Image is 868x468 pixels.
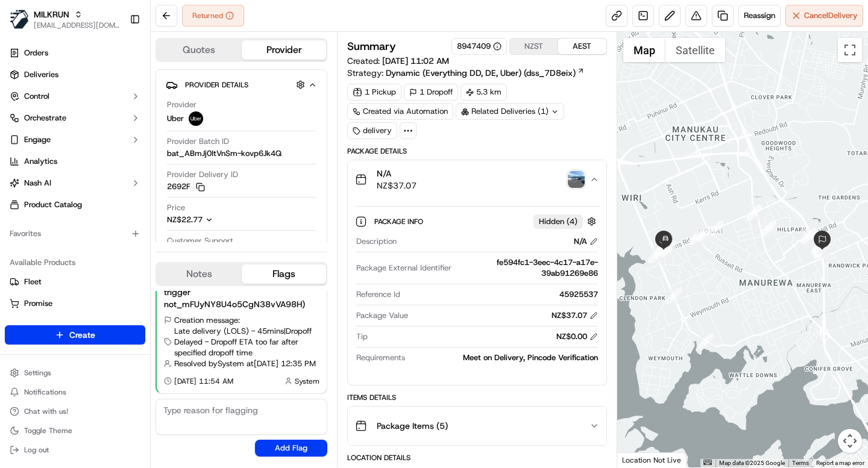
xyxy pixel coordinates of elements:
span: Resolved by System [174,358,244,369]
span: Created: [347,55,449,67]
button: Returned [182,5,244,27]
span: Control [24,91,49,102]
div: 20 [689,229,705,245]
span: Package External Identifier [356,263,451,273]
button: Notifications [5,384,145,401]
div: 21 [708,221,723,237]
span: Chat with us! [24,407,68,416]
span: Analytics [24,156,57,167]
div: Created via Automation [347,103,453,120]
button: Hidden (4) [533,214,599,229]
span: • [100,219,104,229]
button: NZ$22.77 [167,214,273,225]
div: 26 [814,243,829,258]
div: 30 [660,242,676,257]
button: Engage [5,130,145,149]
span: [PERSON_NAME] [37,187,98,196]
div: delivery [347,122,397,139]
div: Location Not Live [617,452,687,467]
span: Settings [24,368,51,378]
button: Nash AI [5,173,145,193]
span: Cancel Delivery [804,10,858,21]
button: Show satellite imagery [665,38,725,62]
span: Creation message: [174,315,240,326]
div: 14 [656,240,671,256]
div: 29 [696,226,712,242]
span: [DATE] [107,187,131,196]
button: Toggle Theme [5,422,145,439]
span: Orchestrate [24,113,66,123]
button: Reassign [738,5,781,27]
div: 15 [656,240,672,256]
div: Past conversations [12,157,81,166]
div: Available Products [5,253,145,272]
img: 1736555255976-a54dd68f-1ca7-489b-9aae-adbdc363a1c4 [24,187,34,197]
button: Log out [5,441,145,458]
span: [PERSON_NAME] [37,219,98,229]
img: 1736555255976-a54dd68f-1ca7-489b-9aae-adbdc363a1c4 [12,115,34,137]
div: Favorites [5,224,145,243]
button: Flags [242,264,327,284]
span: N/A [377,167,417,179]
button: Keyboard shortcuts [703,460,712,465]
div: N/ANZ$37.07photo_proof_of_delivery image [348,199,606,385]
div: Items Details [347,393,606,402]
button: Add Flag [255,440,327,457]
div: Location Details [347,453,606,463]
a: Promise [10,298,140,309]
span: Requirements [356,352,405,363]
button: Promise [5,294,145,313]
span: Uber [167,113,184,124]
button: Create [5,325,145,345]
a: Orders [5,43,145,63]
div: 28 [812,237,828,253]
span: Engage [24,134,51,145]
span: Create [69,329,95,341]
span: [DATE] 11:02 AM [382,55,449,66]
div: 25 [814,243,830,258]
div: 1 Dropoff [404,84,458,101]
img: uber-new-logo.jpeg [189,111,203,126]
button: Chat with us! [5,403,145,420]
span: • [100,187,104,196]
div: Auto resolved by [PERSON_NAME] (via trigger not_mFUyNY8U4o5CgN38vVA98H) [164,274,319,310]
div: 8947409 [457,41,502,52]
div: NZ$0.00 [556,331,598,342]
div: N/A [574,236,598,247]
button: Orchestrate [5,108,145,128]
span: Product Catalog [24,199,82,210]
span: Map data ©2025 Google [719,460,785,466]
button: MILKRUNMILKRUN[EMAIL_ADDRESS][DOMAIN_NAME] [5,5,125,34]
span: Provider Batch ID [167,136,229,147]
span: NZ$37.07 [377,179,417,192]
a: 💻API Documentation [97,264,198,286]
span: Hidden ( 4 ) [539,216,577,227]
button: Provider Details [166,75,317,95]
a: Dynamic (Everything DD, DE, Uber) (dss_7D8eix) [386,67,585,79]
img: 4281594248423_2fcf9dad9f2a874258b8_72.png [25,115,47,137]
a: Terms (opens in new tab) [792,460,809,466]
div: We're available if you need us! [54,127,166,137]
div: Related Deliveries (1) [456,103,564,120]
span: Package Info [374,217,426,226]
img: photo_proof_of_delivery image [568,171,585,188]
div: 1 [699,333,714,349]
span: Provider Details [185,80,248,90]
span: Price [167,202,185,213]
div: 22 [746,205,762,220]
div: Package Details [347,146,606,156]
span: Late delivery (LOLS) - 45mins | Dropoff Delayed - Dropoff ETA too far after specified dropoff time [174,326,319,358]
button: [EMAIL_ADDRESS][DOMAIN_NAME] [34,20,120,30]
div: 3 [648,248,664,263]
span: Toggle Theme [24,426,72,435]
span: Notifications [24,387,66,397]
span: Pylon [120,299,146,308]
button: Fleet [5,272,145,292]
button: MILKRUN [34,8,69,20]
a: Report a map error [816,460,864,466]
button: Map camera controls [838,429,862,453]
button: Settings [5,364,145,381]
div: 24 [801,228,817,244]
img: MILKRUN [10,10,29,29]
